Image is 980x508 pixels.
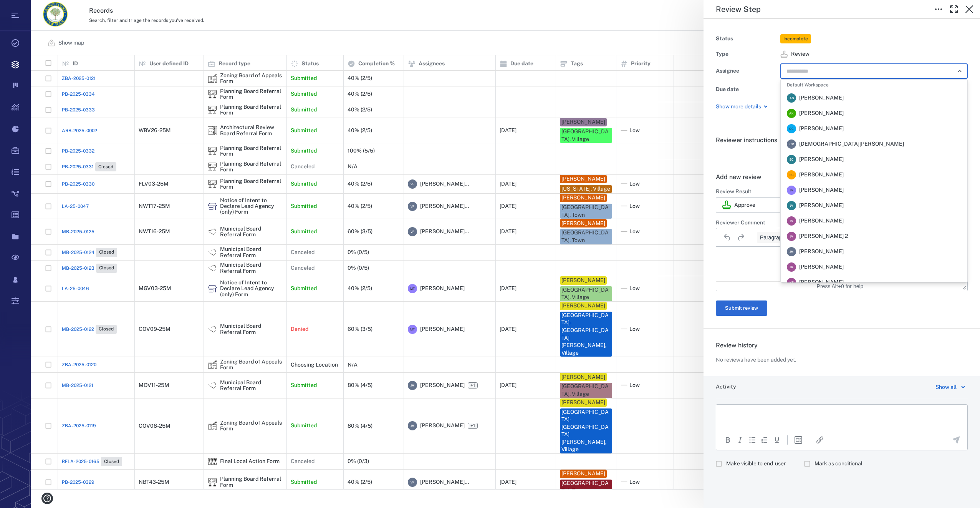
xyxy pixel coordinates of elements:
[794,435,803,445] button: Insert template
[800,283,881,289] div: Press Alt+0 for help
[804,457,869,471] div: Comment will be marked as non-final decision
[799,156,844,163] span: [PERSON_NAME]
[787,170,796,179] div: E C
[757,232,807,243] button: Block Paragraph
[723,435,732,445] button: Bold
[787,93,796,103] div: A S
[815,435,824,445] button: Insert/edit link
[716,33,777,44] div: Status
[716,136,968,145] h6: Reviewer instructions
[716,49,777,60] div: Type
[954,66,965,76] button: Close
[721,232,734,243] button: Undo
[716,457,792,471] div: Citizen will see comment
[787,216,796,226] div: J V
[799,217,844,225] span: [PERSON_NAME]
[716,103,761,111] p: Show more details
[799,232,848,240] span: [PERSON_NAME] 2
[716,5,761,14] h5: Review Step
[716,84,777,95] div: Due date
[735,435,745,445] button: Italic
[716,405,967,429] iframe: Rich Text Area
[799,202,844,209] span: [PERSON_NAME]
[962,2,977,17] button: Close
[931,2,946,17] button: Toggle to Edit Boxes
[17,5,33,12] span: Help
[799,248,844,256] span: [PERSON_NAME]
[787,155,796,164] div: E C
[799,94,844,102] span: [PERSON_NAME]
[799,110,844,117] span: [PERSON_NAME]
[772,435,781,445] button: Underline
[716,383,736,391] h6: Activity
[791,50,809,58] span: Review
[787,232,796,241] div: J V
[716,152,717,159] span: .
[716,173,968,182] h6: Add new review
[782,36,809,42] span: Incomplete
[734,201,755,209] p: Approve
[734,232,747,243] button: Redo
[726,460,786,468] span: Make visible to end-user
[787,139,796,149] div: C R
[787,201,796,210] div: J V
[787,186,796,195] div: J V
[716,341,968,350] h6: Review history
[716,66,777,76] div: Assignee
[716,300,767,316] button: Submit review
[716,219,968,227] h6: Reviewer Comment
[799,186,844,194] span: [PERSON_NAME]
[787,109,796,118] div: A K
[799,125,844,133] span: [PERSON_NAME]
[781,79,967,90] li: Default Workspace
[814,460,862,468] span: Mark as conditional
[787,247,796,256] div: J M
[799,263,844,271] span: [PERSON_NAME]
[799,171,844,179] span: [PERSON_NAME]
[787,262,796,272] div: J R
[962,283,966,290] div: Press the Up and Down arrow keys to resize the editor.
[716,188,968,196] h6: Review Result
[716,356,796,364] p: No reviews have been added yet.
[799,140,904,148] span: [DEMOGRAPHIC_DATA][PERSON_NAME]
[760,435,769,445] div: Numbered list
[787,124,796,133] div: C C
[760,234,798,241] span: Paragraph
[946,2,962,17] button: Toggle Fullscreen
[748,435,757,445] div: Bullet list
[952,435,961,445] button: Send the comment
[935,382,957,392] div: Show all
[716,247,967,281] iframe: Rich Text Area
[799,279,844,286] span: [PERSON_NAME]
[787,278,796,287] div: K S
